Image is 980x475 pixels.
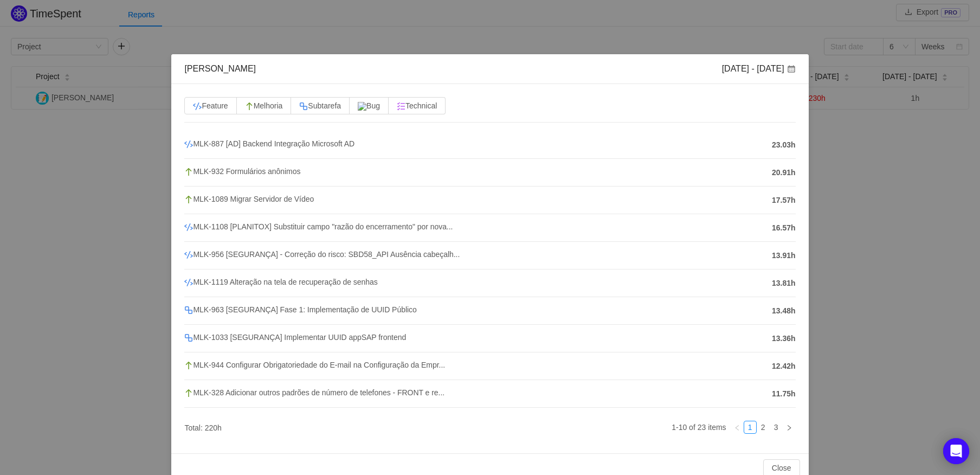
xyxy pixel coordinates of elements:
i: icon: right [786,425,792,431]
li: 2 [757,421,770,434]
span: 13.81h [772,278,796,289]
span: Subtarefa [299,101,341,110]
img: 10316 [184,306,193,314]
div: [PERSON_NAME] [184,63,256,75]
span: 13.36h [772,333,796,344]
span: MLK-932 Formulários anônimos [184,167,300,176]
span: MLK-963 [SEGURANÇA] Fase 1: Implementação de UUID Público [184,305,416,314]
span: 17.57h [772,195,796,206]
span: MLK-956 [SEGURANÇA] - Correção do risco: SBD58_API Ausência cabeçalh... [184,250,460,259]
span: 20.91h [772,167,796,178]
img: 10310 [245,102,254,111]
span: 13.48h [772,305,796,317]
span: 13.91h [772,250,796,261]
span: 12.42h [772,361,796,372]
i: icon: left [734,425,740,431]
span: 23.03h [772,139,796,151]
div: Open Intercom Messenger [943,438,969,464]
a: 1 [744,421,756,433]
img: 10310 [184,168,193,176]
img: 10321 [184,251,193,259]
img: 10310 [184,195,193,204]
img: 10316 [184,333,193,342]
img: 10321 [193,102,202,111]
a: 3 [770,421,782,433]
span: MLK-1089 Migrar Servidor de Vídeo [184,195,314,203]
img: 10321 [184,140,193,149]
span: MLK-1119 Alteração na tela de recuperação de senhas [184,278,377,286]
img: 10316 [299,102,308,111]
span: 16.57h [772,222,796,234]
img: 10310 [184,389,193,397]
span: Feature [193,101,228,110]
img: 10313 [397,102,405,111]
li: Next Page [783,421,796,434]
a: 2 [757,421,769,433]
div: [DATE] - [DATE] [722,63,796,75]
img: 10321 [184,278,193,287]
img: 10552 [358,102,366,111]
span: MLK-944 Configurar Obrigatoriedade do E-mail na Configuração da Empr... [184,361,445,369]
span: Total: 220h [184,423,222,432]
img: 10310 [184,361,193,370]
span: MLK-887 [AD] Backend Integração Microsoft AD [184,139,354,148]
img: 10321 [184,223,193,232]
li: Previous Page [731,421,744,434]
span: MLK-328 Adicionar outros padrões de número de telefones - FRONT e re... [184,388,444,397]
span: 11.75h [772,388,796,400]
li: 1-10 of 23 items [672,421,726,434]
span: MLK-1033 [SEGURANÇA] Implementar UUID appSAP frontend [184,333,406,342]
li: 3 [770,421,783,434]
span: Technical [397,101,437,110]
span: Bug [358,101,380,110]
span: MLK-1108 [PLANITOX] Substituir campo "razão do encerramento" por nova... [184,222,453,231]
li: 1 [744,421,757,434]
span: Melhoria [245,101,283,110]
